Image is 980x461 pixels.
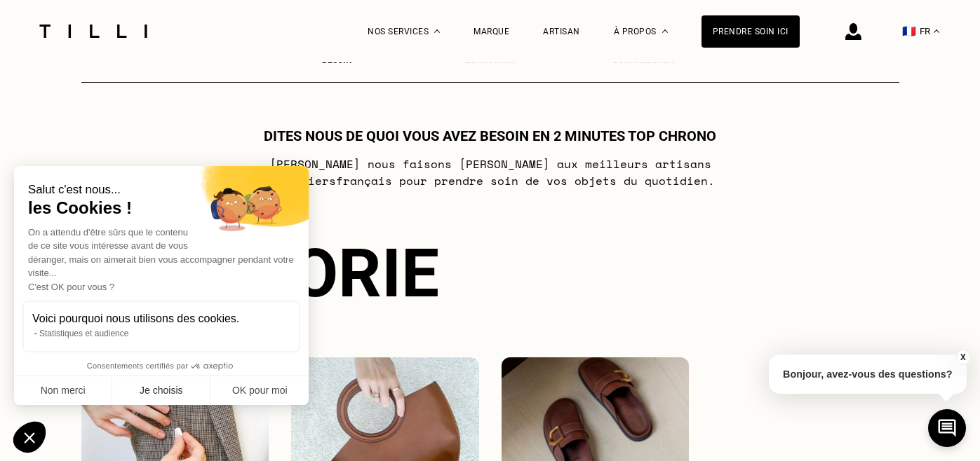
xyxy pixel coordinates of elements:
[264,128,716,144] h1: Dites nous de quoi vous avez besoin en 2 minutes top chrono
[662,29,668,33] img: Menu déroulant à propos
[702,15,800,48] a: Prendre soin ici
[434,29,440,33] img: Menu déroulant
[543,27,580,36] a: Artisan
[902,25,916,38] span: 🇫🇷
[474,27,509,36] a: Marque
[81,234,899,312] div: Catégorie
[845,23,861,40] img: icône connexion
[212,156,768,189] p: [PERSON_NAME] nous faisons [PERSON_NAME] aux meilleurs artisans couturiers français pour prendre ...
[955,350,969,365] button: X
[34,25,152,38] img: Logo du service de couturière Tilli
[934,29,939,33] img: menu déroulant
[769,355,967,394] p: Bonjour, avez-vous des questions?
